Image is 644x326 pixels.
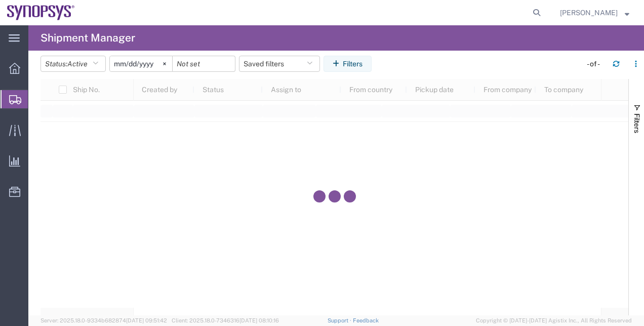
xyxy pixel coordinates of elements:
span: [DATE] 09:51:42 [126,317,167,323]
a: Support [328,317,353,323]
img: logo [7,5,75,20]
button: Status:Active [41,56,106,72]
a: Feedback [353,317,379,323]
div: - of - [587,59,605,69]
span: Filters [633,113,641,133]
input: Not set [110,56,172,71]
span: [DATE] 08:10:16 [239,317,279,323]
span: Rachelle Varela [560,7,618,18]
span: Active [67,60,88,68]
button: Filters [324,56,372,72]
span: Server: 2025.18.0-9334b682874 [41,317,167,323]
h4: Shipment Manager [41,25,135,51]
span: Client: 2025.18.0-7346316 [172,317,279,323]
input: Not set [173,56,235,71]
button: [PERSON_NAME] [559,7,630,19]
button: Saved filters [239,56,320,72]
span: Copyright © [DATE]-[DATE] Agistix Inc., All Rights Reserved [476,316,632,325]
